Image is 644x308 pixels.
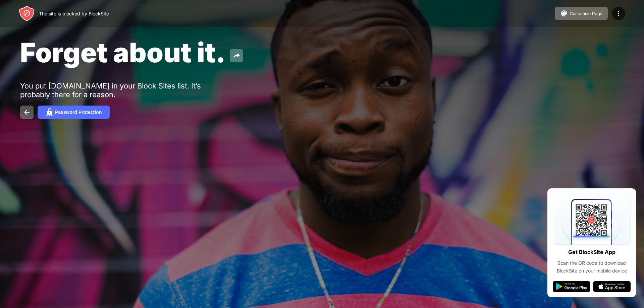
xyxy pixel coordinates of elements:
div: Scan the QR code to download BlockSite on your mobile device [553,259,631,274]
span: Forget about it. [20,36,226,69]
img: back.svg [23,108,31,116]
img: app-store.svg [593,281,631,292]
div: Get BlockSite App [568,247,615,257]
img: google-play.svg [553,281,590,292]
img: qrcode.svg [553,194,631,245]
img: menu-icon.svg [614,9,623,17]
img: password.svg [46,108,54,116]
button: Password Protection [38,106,110,119]
div: The site is blocked by BlockSite [39,11,109,16]
img: share.svg [232,52,240,60]
div: Customize Page [570,11,602,16]
img: pallet.svg [560,9,568,17]
div: Password Protection [55,110,102,115]
button: Customize Page [555,7,608,20]
img: header-logo.svg [19,5,35,21]
div: You put [DOMAIN_NAME] in your Block Sites list. It’s probably there for a reason. [20,81,227,99]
